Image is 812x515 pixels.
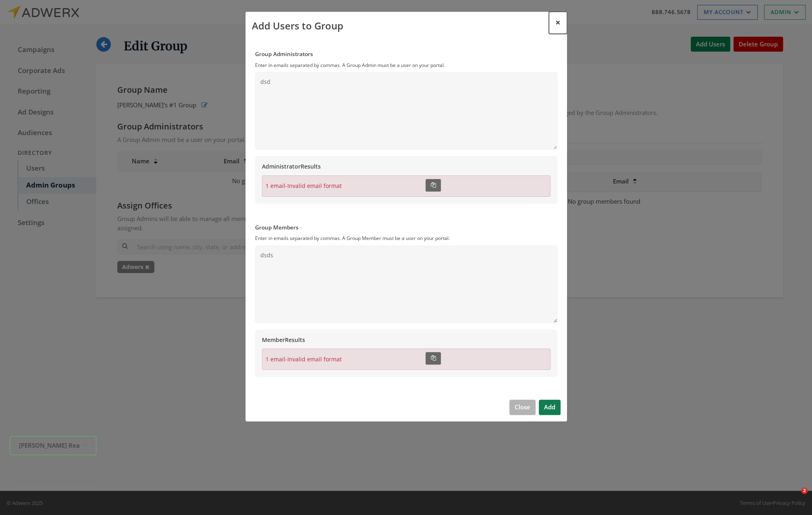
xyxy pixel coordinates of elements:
[539,400,561,415] button: Add
[255,72,557,150] textarea: dsd
[555,16,561,29] span: ×
[255,223,557,231] label: Group Members
[262,163,550,170] h6: Administrator Results
[252,18,343,33] div: Add Users to Group
[255,62,557,69] p: Enter in emails separated by commas. A Group Admin must be a user on your portal.
[255,50,557,58] label: Group Administrators
[549,12,567,34] button: Close
[255,235,557,242] p: Enter in emails separated by commas. A Group Member must be a user on your portal.
[509,400,536,415] button: Close
[19,440,79,450] span: [PERSON_NAME] Realty
[266,181,342,190] span: 1 email - Invalid email format
[801,488,808,494] span: 2
[262,336,550,344] h6: Member Results
[255,246,557,323] textarea: dsds
[266,355,342,364] span: 1 email - Invalid email format
[785,488,804,507] iframe: Intercom live chat
[10,436,96,455] button: [PERSON_NAME] Realty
